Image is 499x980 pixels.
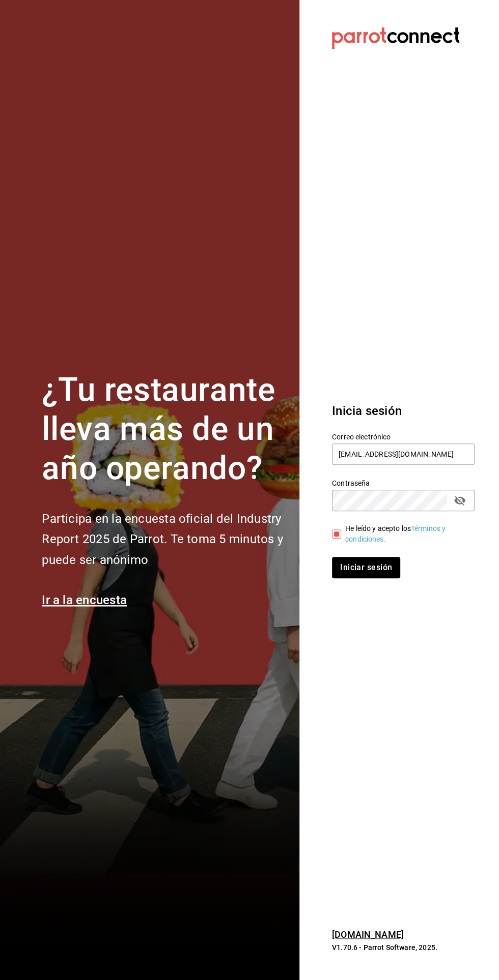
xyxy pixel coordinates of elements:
[332,480,475,487] label: Contraseña
[332,433,475,440] label: Correo electrónico
[42,593,127,607] a: Ir a la encuesta
[332,443,475,465] input: Ingresa tu correo electrónico
[332,942,475,953] p: V1.70.6 - Parrot Software, 2025.
[332,402,475,420] h3: Inicia sesión
[332,929,404,940] a: [DOMAIN_NAME]
[345,523,466,545] div: He leído y acepto los
[42,371,287,488] h1: ¿Tu restaurante lleva más de un año operando?
[42,509,287,571] h2: Participa en la encuesta oficial del Industry Report 2025 de Parrot. Te toma 5 minutos y puede se...
[451,492,468,509] button: passwordField
[332,557,400,578] button: Iniciar sesión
